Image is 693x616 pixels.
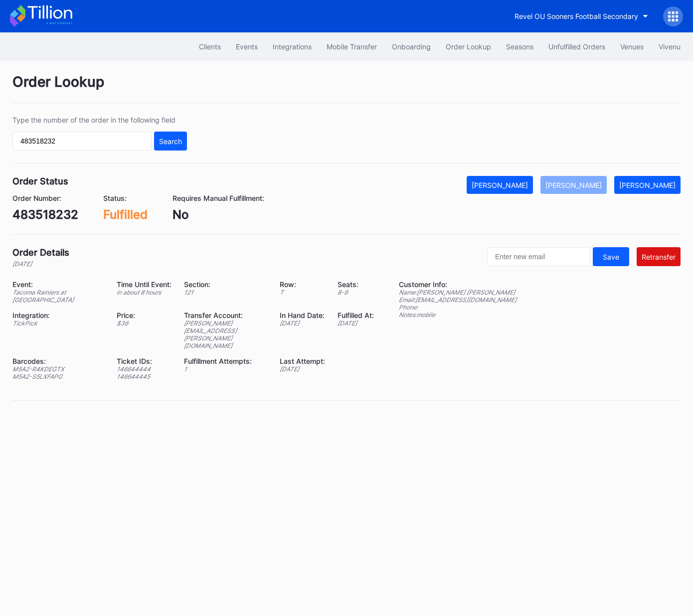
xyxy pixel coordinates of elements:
div: Price: [117,311,172,319]
div: Phone: [399,304,517,311]
div: Fulfilled [103,207,148,222]
button: Venues [613,37,651,56]
div: Vivenu [659,42,681,51]
div: In Hand Date: [280,311,325,319]
div: M5A2-S5LXFAPG [12,373,104,380]
div: Events [236,42,258,51]
div: $ 36 [117,319,172,327]
div: Tacoma Rainiers at [GEOGRAPHIC_DATA] [12,289,104,304]
div: Seats: [338,280,374,289]
div: Customer Info: [399,280,517,289]
div: in about 8 hours [117,289,172,296]
div: Status: [103,194,148,202]
div: [DATE] [280,319,325,327]
div: Retransfer [642,253,676,261]
button: Unfulfilled Orders [541,37,613,56]
div: Venues [620,42,644,51]
div: Order Lookup [446,42,491,51]
div: 8 - 9 [338,289,374,296]
div: Mobile Transfer [327,42,377,51]
input: Enter new email [487,247,590,266]
button: [PERSON_NAME] [614,176,681,194]
input: GT59662 [12,132,152,151]
div: Order Status [12,176,68,186]
div: Name: [PERSON_NAME] [PERSON_NAME] [399,289,517,296]
div: Time Until Event: [117,280,172,289]
div: TickPick [12,319,104,327]
div: [DATE] [12,260,69,268]
button: Revel OU Sooners Football Secondary [507,7,656,25]
button: Save [593,247,629,266]
div: Search [159,137,182,146]
div: Integration: [12,311,104,319]
div: No [173,207,264,222]
button: Integrations [265,37,319,56]
div: Notes: mobile [399,311,517,318]
div: [PERSON_NAME] [619,181,676,189]
button: Vivenu [651,37,688,56]
button: Search [154,132,187,151]
div: Save [603,253,619,261]
div: 1 [184,365,267,373]
div: Clients [199,42,221,51]
div: 146644444 [117,365,172,373]
div: Type the number of the order in the following field [12,116,187,124]
div: M5A2-R4KDEGTX [12,365,104,373]
button: Order Lookup [438,37,499,56]
div: Seasons [506,42,533,51]
div: 483518232 [12,207,78,222]
div: Ticket IDs: [117,357,172,365]
div: Barcodes: [12,357,104,365]
div: Unfulfilled Orders [548,42,605,51]
div: [PERSON_NAME][EMAIL_ADDRESS][PERSON_NAME][DOMAIN_NAME] [184,319,267,349]
div: Integrations [273,42,312,51]
div: 121 [184,289,267,296]
button: Seasons [499,37,541,56]
button: Clients [191,37,228,56]
div: Section: [184,280,267,289]
div: [DATE] [338,319,374,327]
div: Row: [280,280,325,289]
button: [PERSON_NAME] [540,176,607,194]
div: Last Attempt: [280,357,325,365]
button: [PERSON_NAME] [467,176,533,194]
div: Order Lookup [12,73,681,103]
button: Onboarding [384,37,438,56]
div: Transfer Account: [184,311,267,319]
div: [PERSON_NAME] [472,181,528,189]
div: Fulfillment Attempts: [184,357,267,365]
button: Events [228,37,265,56]
div: Event: [12,280,104,289]
div: 146644445 [117,373,172,380]
button: Retransfer [637,247,681,266]
div: [PERSON_NAME] [545,181,602,189]
div: Order Details [12,247,69,258]
div: Requires Manual Fulfillment: [173,194,264,202]
button: Mobile Transfer [319,37,384,56]
div: Email: [EMAIL_ADDRESS][DOMAIN_NAME] [399,296,517,304]
div: Fulfilled At: [338,311,374,319]
div: Order Number: [12,194,78,202]
div: Onboarding [392,42,431,51]
div: [DATE] [280,365,325,373]
div: T [280,289,325,296]
div: Revel OU Sooners Football Secondary [515,12,638,20]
